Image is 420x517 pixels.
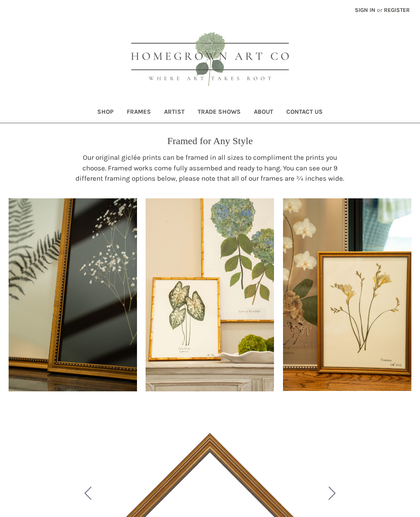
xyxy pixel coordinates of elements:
a: Shop [91,103,120,123]
p: Framed for Any Style [167,133,253,148]
a: About [247,103,280,123]
p: Our original giclée prints can be framed in all sizes to compliment the prints you choose. Framed... [74,152,346,184]
a: Artist [157,103,191,123]
a: Contact Us [280,103,329,123]
a: Frames [120,103,157,123]
img: HOMEGROWN ART CO [118,23,302,97]
span: or [376,6,383,14]
a: Trade Shows [191,103,247,123]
